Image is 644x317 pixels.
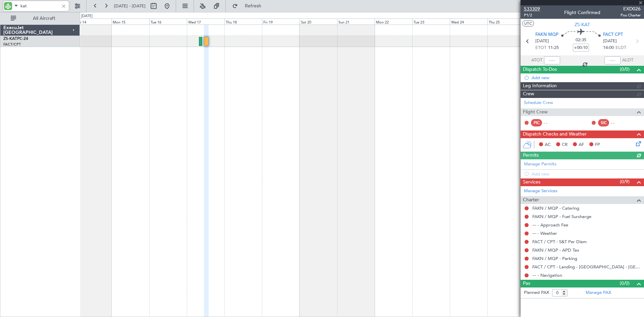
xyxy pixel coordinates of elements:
a: FACT / CPT - Landing - [GEOGRAPHIC_DATA] - [GEOGRAPHIC_DATA] International FACT / CPT [532,264,641,270]
a: FAKN / MQP - Catering [532,205,579,211]
span: ZS-KAT [3,37,17,41]
span: (0/0) [620,66,630,73]
div: Wed 17 [187,18,224,24]
input: A/C (Reg. or Type) [20,1,59,11]
a: --- - Navigation [532,272,562,278]
span: (0/0) [620,280,630,287]
label: Planned PAX [524,289,549,296]
div: Tue 16 [149,18,187,24]
div: Flight Confirmed [564,9,600,16]
button: Refresh [229,1,269,11]
span: Dispatch To-Dos [523,66,557,73]
span: Pos Charter [621,12,641,18]
a: FAKN / MQP - Fuel Surcharge [532,214,591,219]
span: All Aircraft [17,16,71,21]
span: ALDT [622,57,633,64]
a: ZS-KATPC-24 [3,37,28,41]
span: (0/9) [620,178,630,185]
div: Mon 22 [375,18,412,24]
span: FACT CPT [603,32,623,38]
span: EXD026 [621,5,641,12]
span: ETOT [535,45,546,51]
div: Fri 19 [262,18,300,24]
span: ELDT [615,45,626,51]
span: FP [595,142,600,148]
span: Dispatch Checks and Weather [523,130,587,138]
span: [DATE] [603,38,617,45]
div: Thu 25 [487,18,525,24]
span: 02:35 [576,37,586,44]
span: AC [545,142,551,148]
span: 533309 [524,5,540,12]
a: FAKN / MQP - Parking [532,256,577,261]
a: --- - Weather [532,230,557,236]
span: 14:00 [603,45,614,51]
div: Wed 24 [450,18,487,24]
span: ZS-KAT [575,21,590,28]
span: Refresh [239,4,267,8]
div: Mon 15 [111,18,149,24]
span: 11:25 [548,45,559,51]
span: AF [579,142,584,148]
div: Thu 18 [224,18,262,24]
span: [DATE] - [DATE] [114,3,146,9]
a: Manage PAX [586,289,611,296]
div: Tue 23 [412,18,450,24]
div: Sat 20 [300,18,337,24]
span: CR [562,142,568,148]
span: Charter [523,196,539,204]
div: Sun 14 [74,18,111,24]
span: FAKN MQP [535,32,558,38]
span: ATOT [531,57,542,64]
div: Sun 21 [337,18,375,24]
a: FACT / CPT - S&T Per Diem [532,239,587,245]
span: Pax [523,280,530,287]
span: Services [523,178,540,186]
div: Add new [532,75,641,81]
a: FACT/CPT [3,42,21,47]
a: --- - Approach Fee [532,222,568,228]
a: FAKN / MQP - APD Tax [532,247,579,253]
button: All Aircraft [7,13,73,24]
a: Manage Services [524,188,557,195]
div: [DATE] [81,13,93,19]
span: [DATE] [535,38,549,45]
